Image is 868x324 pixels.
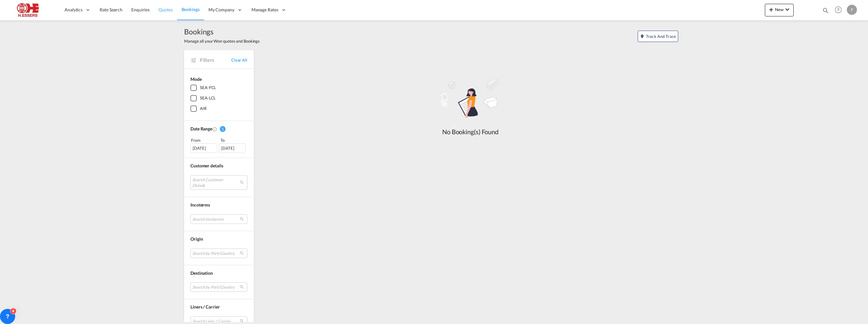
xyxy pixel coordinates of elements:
[100,7,122,12] span: Rate Search
[190,304,247,310] div: Liners / Carrier
[190,137,247,153] span: From To [DATE][DATE]
[208,7,234,13] span: My Company
[190,143,217,153] div: [DATE]
[9,3,52,17] img: 690005f0ba9d11ee90968bb23dcea500.JPG
[640,34,644,39] md-icon: icon-map-marker
[65,7,83,13] span: Analytics
[847,5,857,15] div: F
[765,4,794,16] button: icon-plus 400-fgNewicon-chevron-down
[190,270,213,276] span: Destination
[784,6,791,13] md-icon: icon-chevron-down
[190,270,247,276] div: Destination
[190,163,247,169] div: Customer details
[190,202,210,207] span: Incoterms
[231,57,247,63] a: Clear All
[184,38,260,44] span: Manage all your Won quotes and Bookings
[190,76,202,82] span: Mode
[423,75,518,127] md-icon: assets/icons/custom/empty_shipments.svg
[822,7,829,14] md-icon: icon-magnify
[184,27,260,37] span: Bookings
[822,7,829,16] div: icon-magnify
[190,95,247,101] md-checkbox: SEA-LCL
[200,85,216,91] div: SEA-FCL
[833,4,844,15] span: Help
[833,4,847,16] div: Help
[220,126,226,132] span: 1
[190,236,203,242] span: Origin
[423,127,518,136] div: No Booking(s) Found
[190,85,247,91] md-checkbox: SEA-FCL
[190,137,218,143] div: From
[200,95,216,101] div: SEA-LCL
[190,236,247,242] div: Origin
[767,6,775,13] md-icon: icon-plus 400-fg
[212,127,217,132] md-icon: Created On
[220,137,248,143] div: To
[767,7,791,12] span: New
[131,7,150,12] span: Enquiries
[190,105,247,112] md-checkbox: AIR
[219,143,246,153] div: [DATE]
[190,126,212,131] span: Date Range
[251,7,278,13] span: Manage Rates
[158,7,172,12] span: Quotes
[190,163,223,168] span: Customer details
[638,31,678,42] button: icon-map-markerTrack and Trace
[190,304,220,309] span: Liners / Carrier
[200,105,207,112] div: AIR
[200,57,231,63] span: Filters
[182,7,200,12] span: Bookings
